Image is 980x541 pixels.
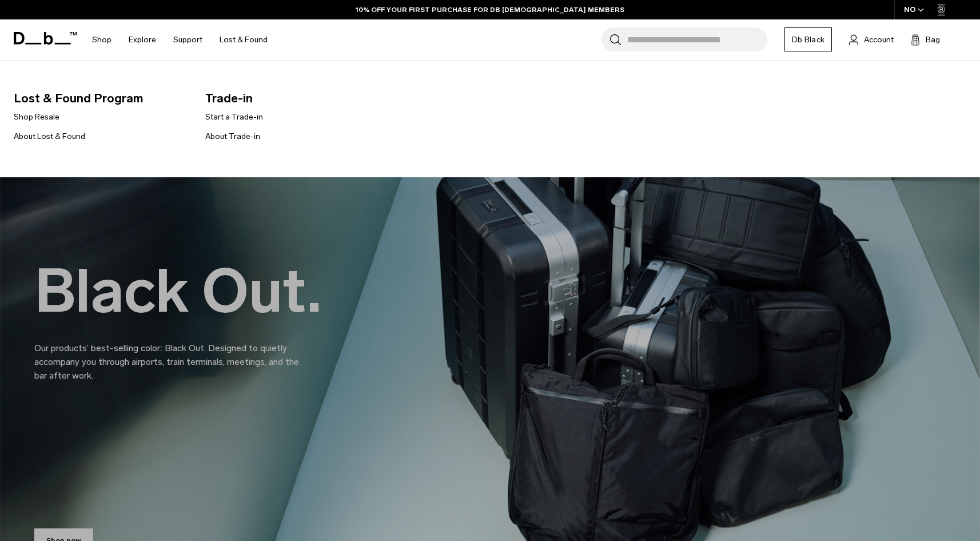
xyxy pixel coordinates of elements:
span: Trade-in [205,89,379,108]
a: Support [173,19,202,60]
span: Account [864,34,894,46]
a: About Lost & Found [14,130,85,142]
a: Shop Resale [14,111,59,123]
a: Db Black [784,27,832,51]
a: About Trade-in [205,130,260,142]
span: Bag [926,34,940,46]
a: Lost & Found [220,19,268,60]
a: Explore [129,19,156,60]
button: Bag [911,33,940,46]
span: Lost & Found Program [14,89,187,108]
a: Account [849,33,894,46]
a: Shop [92,19,111,60]
a: 10% OFF YOUR FIRST PURCHASE FOR DB [DEMOGRAPHIC_DATA] MEMBERS [356,5,624,15]
nav: Main Navigation [83,19,276,60]
a: Start a Trade-in [205,111,263,123]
